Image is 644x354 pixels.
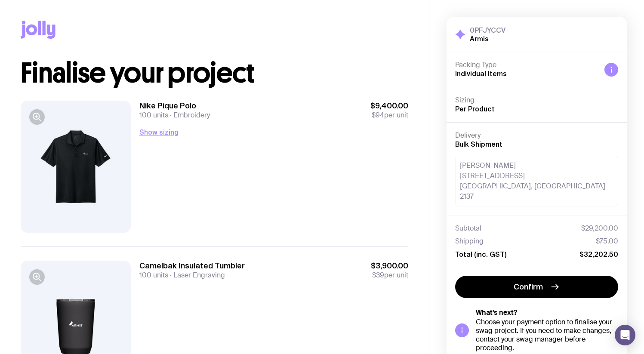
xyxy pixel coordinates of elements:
[139,261,245,271] h3: Camelbak Insulated Tumbler
[455,61,598,69] h4: Packing Type
[455,250,506,259] span: Total (inc. GST)
[455,140,502,148] span: Bulk Shipment
[455,156,618,206] div: [PERSON_NAME] [STREET_ADDRESS] [GEOGRAPHIC_DATA], [GEOGRAPHIC_DATA] 2137
[139,101,210,111] h3: Nike Pique Polo
[372,111,384,120] span: $94
[476,318,618,352] div: Choose your payment option to finalise your swag project. If you need to make changes, contact yo...
[470,34,505,43] h2: Armis
[21,59,408,87] h1: Finalise your project
[615,325,635,345] div: Open Intercom Messenger
[370,111,408,120] span: per unit
[476,308,618,317] h5: What’s next?
[455,276,618,298] button: Confirm
[455,105,495,113] span: Per Product
[370,101,408,111] span: $9,400.00
[455,237,484,246] span: Shipping
[514,282,543,292] span: Confirm
[371,271,408,280] span: per unit
[455,224,481,233] span: Subtotal
[371,261,408,271] span: $3,900.00
[470,26,505,34] h3: 0PFJYCCV
[139,127,179,137] button: Show sizing
[581,224,618,233] span: $29,200.00
[455,96,618,105] h4: Sizing
[455,70,507,77] span: Individual Items
[168,271,225,280] span: Laser Engraving
[139,111,168,120] span: 100 units
[579,250,618,259] span: $32,202.50
[455,131,618,140] h4: Delivery
[168,111,210,120] span: Embroidery
[372,271,384,280] span: $39
[139,271,168,280] span: 100 units
[596,237,618,246] span: $75.00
